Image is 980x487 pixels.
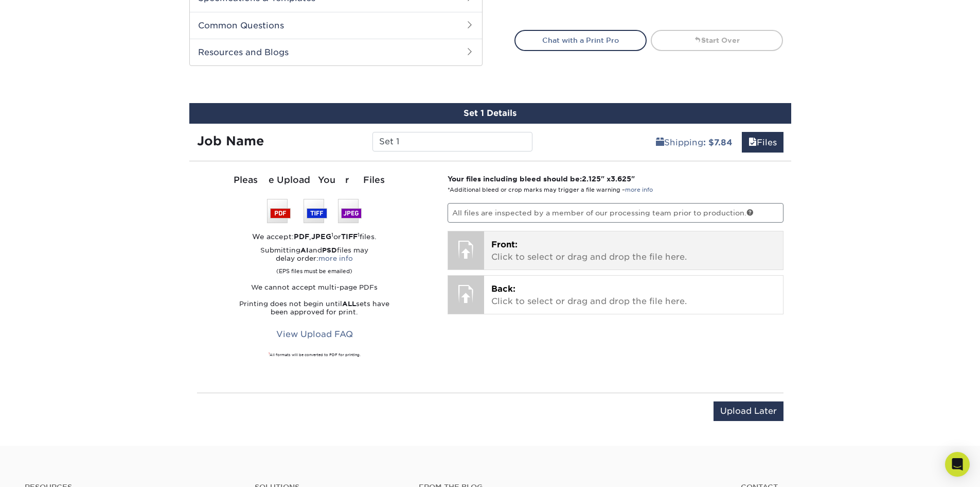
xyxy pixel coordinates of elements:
div: We accept: , or files. [197,231,433,242]
a: View Upload FAQ [270,325,360,344]
sup: 1 [331,231,333,238]
small: *Additional bleed or crop marks may trigger a file warning – [448,187,653,193]
strong: Your files including bleed should be: " x " [448,175,635,183]
a: Shipping: $7.84 [649,132,739,153]
input: Enter a job name [372,132,532,152]
span: shipping [656,138,664,147]
p: Printing does not begin until sets have been approved for print. [197,300,433,316]
div: Set 1 Details [189,103,791,124]
h2: Resources and Blogs [190,39,482,65]
strong: PDF [294,232,309,241]
div: Please Upload Your Files [197,174,433,187]
strong: Job Name [197,133,264,148]
sup: 1 [358,231,360,238]
a: Files [742,132,783,153]
iframe: Google Customer Reviews [3,456,87,483]
p: All files are inspected by a member of our processing team prior to production. [448,203,783,223]
h2: Common Questions [190,12,482,39]
div: All formats will be converted to PDF for printing. [197,352,433,358]
strong: JPEG [311,232,331,241]
p: Click to select or drag and drop the file here. [491,239,776,263]
p: Submitting and files may delay order: [197,246,433,275]
a: Start Over [651,30,783,51]
sup: 1 [269,352,270,355]
strong: TIFF [341,232,358,241]
b: : $7.84 [703,138,733,147]
span: 2.125 [582,175,601,183]
div: Open Intercom Messenger [945,452,970,477]
strong: ALL [342,300,356,308]
span: 3.625 [611,175,631,183]
a: more info [625,187,653,193]
strong: PSD [322,246,337,254]
a: more info [318,255,353,262]
span: Front: [491,240,518,249]
input: Upload Later [714,401,783,421]
span: files [749,138,757,147]
a: Chat with a Print Pro [514,30,647,51]
p: We cannot accept multi-page PDFs [197,283,433,292]
img: We accept: PSD, TIFF, or JPEG (JPG) [267,199,362,223]
small: (EPS files must be emailed) [276,263,352,275]
strong: AI [300,246,309,254]
p: Click to select or drag and drop the file here. [491,283,776,308]
span: Back: [491,284,515,294]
